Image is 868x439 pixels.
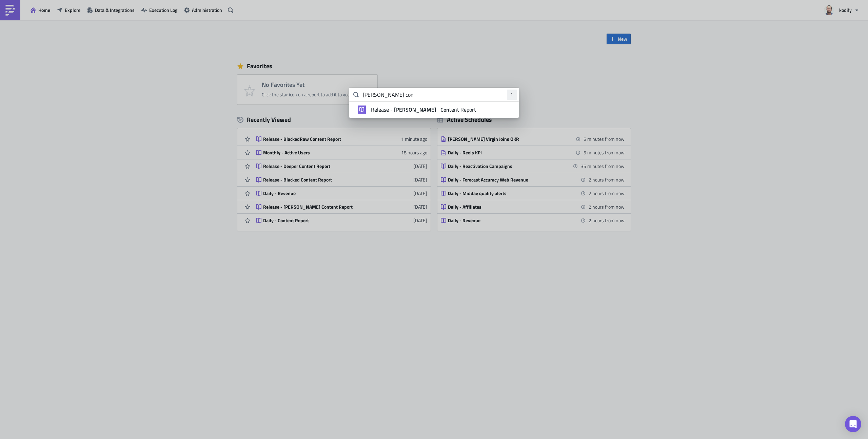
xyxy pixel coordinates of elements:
strong: [PERSON_NAME] [393,106,438,114]
span: 1 [510,91,514,98]
span: Release - tent Report [371,106,476,113]
input: Search for reports... [349,88,519,101]
div: Open Intercom Messenger [845,416,861,432]
strong: Con [439,106,449,114]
